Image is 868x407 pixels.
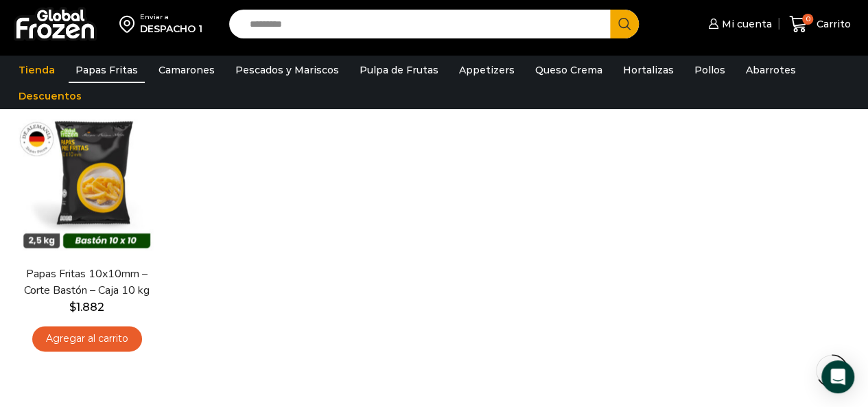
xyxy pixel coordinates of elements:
a: Tienda [12,57,62,83]
img: address-field-icon.svg [119,12,140,36]
a: Papas Fritas [69,57,145,83]
button: Search button [610,10,639,38]
a: Pulpa de Frutas [353,57,445,83]
a: Pescados y Mariscos [228,57,346,83]
div: DESPACHO 1 [140,22,202,36]
a: Abarrotes [739,57,803,83]
a: Papas Fritas 10x10mm – Corte Bastón – Caja 10 kg [18,266,156,298]
a: Pollos [688,57,732,83]
a: Descuentos [12,83,89,109]
span: Carrito [813,17,851,31]
a: Camarones [152,57,222,83]
div: Open Intercom Messenger [821,360,854,393]
span: 0 [802,14,813,25]
span: Vista Rápida [24,222,149,246]
a: Hortalizas [616,57,681,83]
a: Mi cuenta [705,10,772,38]
a: 0 Carrito [786,8,854,40]
span: Mi cuenta [718,17,772,31]
a: Queso Crema [528,57,609,83]
span: $ [69,301,76,314]
a: Appetizers [452,57,521,83]
a: Agregar al carrito: “Papas Fritas 10x10mm - Corte Bastón - Caja 10 kg” [32,326,142,351]
div: Enviar a [140,12,202,22]
bdi: 1.882 [69,301,104,314]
